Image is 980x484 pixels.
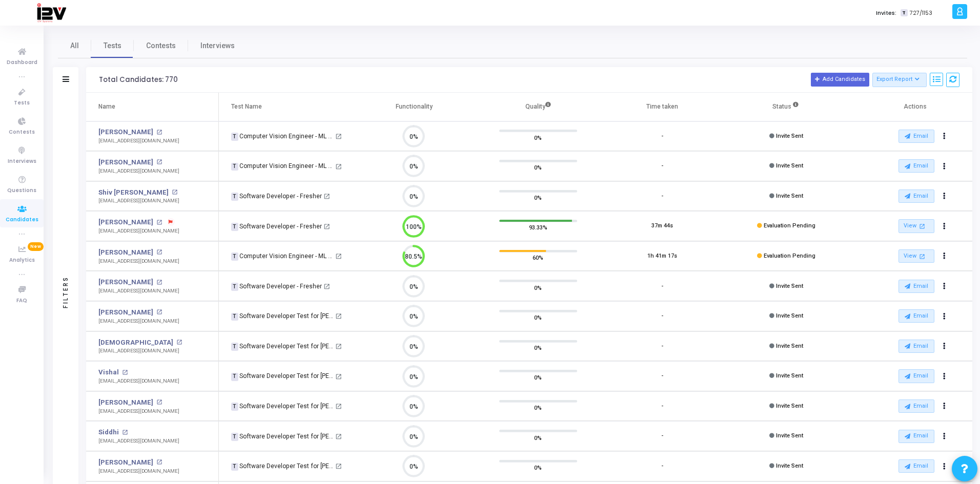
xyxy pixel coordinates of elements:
[335,313,342,320] mat-icon: open_in_new
[98,101,115,112] div: Name
[534,403,542,413] span: 0%
[661,402,663,411] div: -
[776,343,803,349] span: Invite Sent
[98,427,119,437] a: Siddhi
[231,192,322,201] div: Software Developer - Fresher
[156,309,162,315] mat-icon: open_in_new
[98,307,153,318] a: [PERSON_NAME]
[98,258,179,265] div: [EMAIL_ADDRESS][DOMAIN_NAME]
[335,403,342,410] mat-icon: open_in_new
[534,372,542,383] span: 0%
[776,133,803,139] span: Invite Sent
[534,193,542,203] span: 0%
[776,432,803,439] span: Invite Sent
[352,93,476,121] th: Functionality
[335,373,342,380] mat-icon: open_in_new
[661,162,663,171] div: -
[918,222,927,230] mat-icon: open_in_new
[98,347,182,355] div: [EMAIL_ADDRESS][DOMAIN_NAME]
[899,399,934,413] button: Email
[231,463,238,471] span: T
[661,282,663,291] div: -
[231,403,238,411] span: T
[776,312,803,319] span: Invite Sent
[534,132,542,142] span: 0%
[122,430,128,435] mat-icon: open_in_new
[28,242,44,251] span: New
[98,187,169,198] a: Shiv [PERSON_NAME]
[98,127,153,137] a: [PERSON_NAME]
[647,252,677,261] div: 1h 41m 17s
[937,249,951,263] button: Actions
[98,137,179,145] div: [EMAIL_ADDRESS][DOMAIN_NAME]
[231,163,238,171] span: T
[764,252,815,259] span: Evaluation Pending
[899,159,934,173] button: Email
[231,193,238,201] span: T
[323,223,330,230] mat-icon: open_in_new
[231,161,333,171] div: Computer Vision Engineer - ML (2)
[661,312,663,321] div: -
[937,219,951,234] button: Actions
[899,219,934,233] a: View
[99,76,178,84] div: Total Candidates: 770
[899,190,934,203] button: Email
[323,193,330,200] mat-icon: open_in_new
[937,339,951,353] button: Actions
[156,220,162,225] mat-icon: open_in_new
[661,372,663,381] div: -
[98,157,153,167] a: [PERSON_NAME]
[661,192,663,201] div: -
[98,367,119,377] a: Vishal
[231,223,238,231] span: T
[98,227,179,235] div: [EMAIL_ADDRESS][DOMAIN_NAME]
[98,197,179,205] div: [EMAIL_ADDRESS][DOMAIN_NAME]
[901,9,907,17] span: T
[323,283,330,290] mat-icon: open_in_new
[98,468,179,475] div: [EMAIL_ADDRESS][DOMAIN_NAME]
[937,369,951,384] button: Actions
[533,252,543,263] span: 60%
[661,342,663,351] div: -
[937,399,951,413] button: Actions
[534,282,542,292] span: 0%
[534,462,542,473] span: 0%
[776,193,803,199] span: Invite Sent
[231,402,333,411] div: Software Developer Test for [PERSON_NAME]
[899,130,934,143] button: Email
[122,370,128,375] mat-icon: open_in_new
[98,318,179,325] div: [EMAIL_ADDRESS][DOMAIN_NAME]
[534,162,542,173] span: 0%
[231,252,238,261] span: T
[937,189,951,203] button: Actions
[661,462,663,471] div: -
[98,397,153,408] a: [PERSON_NAME]
[146,40,176,51] span: Contests
[899,249,934,263] a: View
[98,437,179,445] div: [EMAIL_ADDRESS][DOMAIN_NAME]
[98,277,153,287] a: [PERSON_NAME]
[98,247,153,258] a: [PERSON_NAME]
[156,130,162,135] mat-icon: open_in_new
[335,163,342,170] mat-icon: open_in_new
[646,101,678,112] div: Time taken
[9,128,35,137] span: Contests
[156,399,162,405] mat-icon: open_in_new
[98,408,179,415] div: [EMAIL_ADDRESS][DOMAIN_NAME]
[335,433,342,440] mat-icon: open_in_new
[231,251,333,261] div: Computer Vision Engineer - ML (2)
[899,430,934,443] button: Email
[231,373,238,381] span: T
[156,159,162,165] mat-icon: open_in_new
[848,93,972,121] th: Actions
[231,283,238,291] span: T
[937,159,951,174] button: Actions
[937,129,951,143] button: Actions
[476,93,600,121] th: Quality
[876,9,896,17] label: Invites:
[98,167,179,175] div: [EMAIL_ADDRESS][DOMAIN_NAME]
[36,3,66,23] img: logo
[937,279,951,293] button: Actions
[231,313,238,321] span: T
